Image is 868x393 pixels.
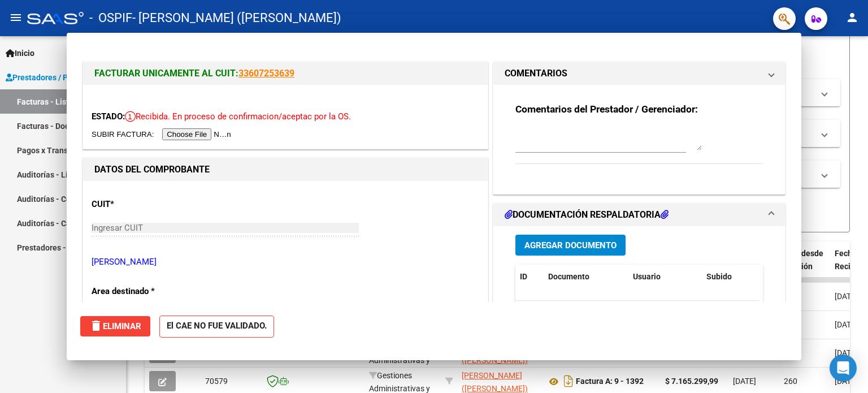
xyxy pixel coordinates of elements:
span: [DATE] [835,348,858,357]
strong: El CAE NO FUE VALIDADO. [159,316,274,338]
datatable-header-cell: Usuario [628,265,702,289]
strong: DATOS DEL COMPROBANTE [94,164,210,175]
mat-expansion-panel-header: DOCUMENTACIÓN RESPALDATORIA [493,204,785,226]
p: [PERSON_NAME] [92,256,479,269]
span: - OSPIF [89,6,132,31]
span: 70579 [205,377,228,386]
div: Open Intercom Messenger [830,355,857,382]
div: No data to display [515,301,759,329]
datatable-header-cell: Subido [702,265,758,289]
mat-icon: person [845,11,859,24]
button: Agregar Documento [515,235,626,256]
span: 260 [784,377,797,386]
datatable-header-cell: Documento [544,265,628,289]
datatable-header-cell: Días desde Emisión [779,241,830,291]
div: 20317075430 [462,369,537,393]
span: Usuario [633,272,661,281]
mat-expansion-panel-header: COMENTARIOS [493,62,785,85]
span: Inicio [6,47,34,59]
span: ID [520,272,527,281]
datatable-header-cell: Acción [758,265,815,289]
span: Días desde Emisión [784,249,823,271]
span: Eliminar [89,321,141,331]
button: Eliminar [80,316,150,336]
mat-icon: delete [89,319,103,332]
span: [DATE] [835,292,858,301]
span: Documento [548,272,589,281]
strong: Comentarios del Prestador / Gerenciador: [515,103,698,115]
span: Recibida. En proceso de confirmacion/aceptac por la OS. [125,111,351,122]
i: Descargar documento [561,372,576,390]
h1: DOCUMENTACIÓN RESPALDATORIA [505,208,669,222]
div: COMENTARIOS [493,85,785,194]
strong: $ 7.165.299,99 [665,377,718,386]
p: Area destinado * [92,285,208,298]
span: - [PERSON_NAME] ([PERSON_NAME]) [132,6,341,31]
span: Prestadores / Proveedores [6,71,108,84]
a: 33607253639 [238,68,294,79]
h1: COMENTARIOS [505,67,567,80]
p: CUIT [92,198,208,211]
span: [PERSON_NAME] ([PERSON_NAME]) [462,371,528,393]
span: Gestiones Administrativas y Otros [369,343,430,378]
span: [DATE] [835,320,858,329]
mat-icon: menu [9,11,23,24]
span: FACTURAR UNICAMENTE AL CUIT: [94,68,238,79]
datatable-header-cell: ID [515,265,544,289]
span: Agregar Documento [524,240,617,251]
strong: Factura A: 9 - 1392 [576,377,644,386]
span: [DATE] [733,377,756,386]
span: Subido [706,272,732,281]
span: ESTADO: [92,111,125,122]
span: Fecha Recibido [835,249,866,271]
